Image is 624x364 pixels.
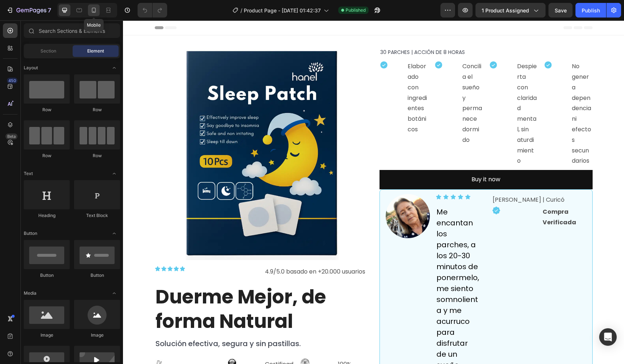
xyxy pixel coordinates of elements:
div: Beta [5,133,18,139]
div: Row [74,107,120,113]
div: Image [74,332,120,338]
div: Text Block [74,212,120,219]
div: Heading [24,212,70,219]
button: Publish [575,3,606,18]
span: 1 product assigned [482,7,529,14]
p: 7 [48,6,51,15]
div: Button [74,272,120,279]
div: Open Intercom Messenger [599,328,617,346]
p: Elaborado con ingredientes botánicos [285,41,305,115]
p: 100% Garantía [215,339,244,360]
div: Row [74,152,120,159]
button: Buy it now [257,150,470,169]
div: 450 [7,78,18,84]
span: Toggle open [108,228,120,239]
button: Save [548,3,573,18]
p: Certificado [142,339,171,360]
p: [PERSON_NAME] | Curicó [370,174,463,185]
p: Despierta con claridad mental, sin aturdimiento [394,41,414,146]
span: Toggle open [108,287,120,299]
input: Search Sections & Elements [24,23,120,38]
div: Row [24,152,70,159]
h2: Duerme Mejor, de forma Natural [32,263,245,314]
p: 4.9/5.0 basado en +20.000 usuarios [142,246,244,257]
div: Buy it now [348,154,377,164]
span: Save [555,7,567,13]
div: Publish [582,7,600,14]
span: Button [24,230,37,237]
div: Button [24,272,70,279]
div: Undo/Redo [138,3,167,18]
span: Text [24,170,33,177]
span: Product Page - [DATE] 01:42:37 [244,7,321,14]
p: Me encantan los parches, a los 20-30 minutos de ponermelo, me siento somnolienta y me acurruco pa... [313,186,357,361]
img: [object Object] [263,174,307,218]
button: 7 [3,3,54,18]
span: Layout [24,65,38,71]
p: No genera dependencia ni efectos secundarios [449,41,469,146]
p: 30 Parches | Acción de 8 horas [257,27,469,36]
span: Toggle open [108,62,120,74]
p: Solución efectiva, segura y sin pastillas. [32,318,244,329]
iframe: Design area [123,20,624,364]
span: Toggle open [108,168,120,179]
span: / [240,7,242,14]
p: Compra Verificada [420,186,463,208]
span: Published [346,7,366,13]
span: Section [41,48,56,54]
p: Concilia el sueño y permanece dormido [339,41,359,125]
div: Image [24,332,70,338]
span: Element [87,48,104,54]
button: 1 product assigned [475,3,546,18]
div: Row [24,107,70,113]
span: Media [24,290,36,297]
